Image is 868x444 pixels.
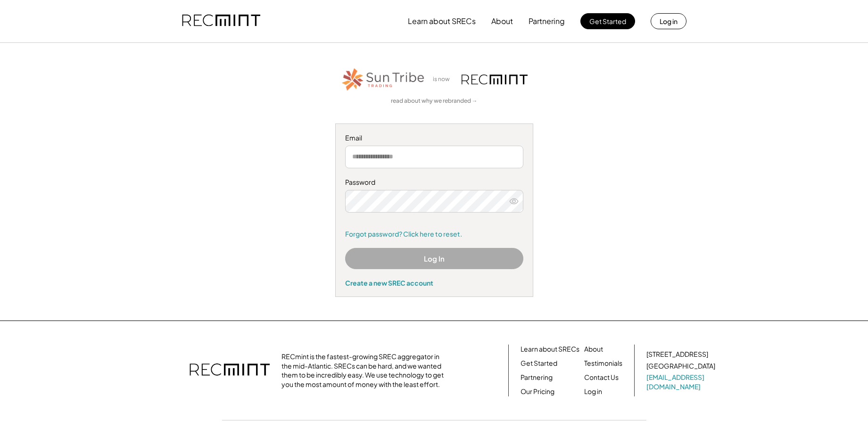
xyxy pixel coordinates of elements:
img: recmint-logotype%403x.png [462,74,528,84]
a: Learn about SRECs [521,345,579,354]
a: Testimonials [584,359,622,368]
div: [STREET_ADDRESS] [646,350,708,359]
img: recmint-logotype%403x.png [182,5,260,37]
a: [EMAIL_ADDRESS][DOMAIN_NAME] [646,373,717,391]
button: Learn about SRECs [408,12,476,31]
button: Get Started [580,13,635,29]
div: Create a new SREC account [345,279,523,287]
a: Forgot password? Click here to reset. [345,230,523,239]
img: STT_Horizontal_Logo%2B-%2BColor.png [341,66,426,92]
div: Email [345,133,523,143]
a: Partnering [521,373,553,382]
a: Contact Us [584,373,619,382]
button: Partnering [529,12,565,31]
img: recmint-logotype%403x.png [190,354,270,387]
a: Our Pricing [521,387,554,396]
button: About [491,12,513,31]
a: About [584,345,603,354]
div: [GEOGRAPHIC_DATA] [646,362,715,371]
div: RECmint is the fastest-growing SREC aggregator in the mid-Atlantic. SRECs can be hard, and we wan... [281,352,449,389]
div: is now [430,75,457,83]
button: Log In [345,248,523,269]
a: read about why we rebranded → [391,97,478,105]
div: Password [345,178,523,187]
button: Log in [651,13,686,29]
a: Get Started [521,359,557,368]
a: Log in [584,387,602,396]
